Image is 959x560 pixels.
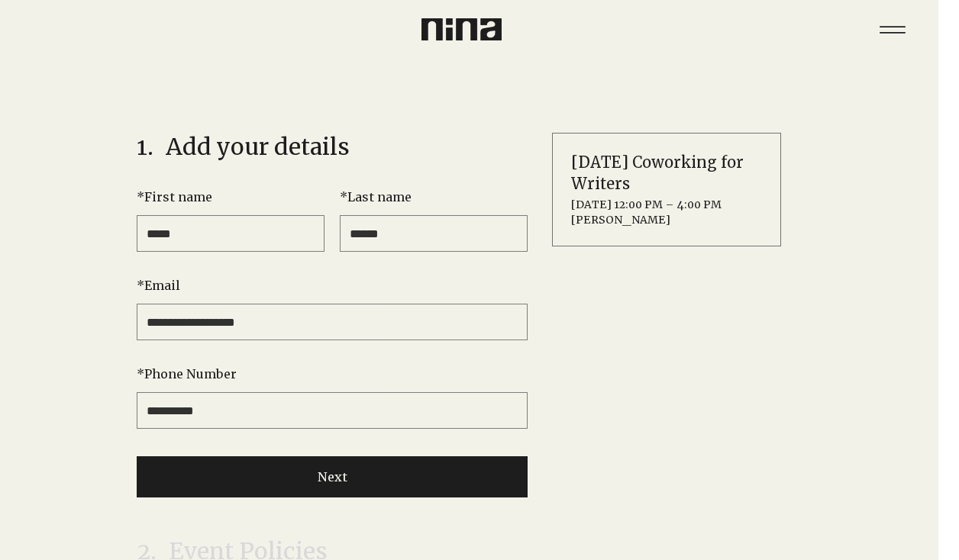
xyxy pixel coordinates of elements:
[137,188,325,206] label: First name
[137,365,528,383] label: Phone Number
[137,276,528,294] label: Email
[421,18,502,40] img: Nina Logo CMYK_Charcoal.png
[571,213,762,228] span: [PERSON_NAME]
[137,133,350,160] h1: Add your details
[869,6,915,53] nav: Site
[340,188,528,206] label: Last name
[571,152,762,195] h2: [DATE] Coworking for Writers
[137,456,528,497] button: Next
[869,6,915,53] button: Menu
[137,133,153,160] span: 1.
[571,198,762,213] span: [DATE] 12:00 PM – 4:00 PM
